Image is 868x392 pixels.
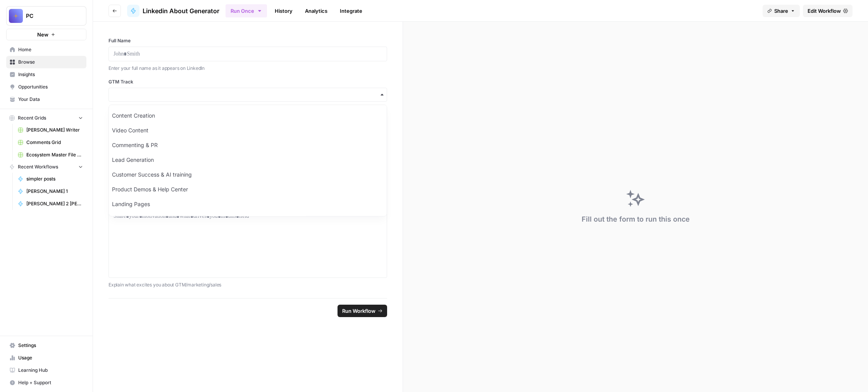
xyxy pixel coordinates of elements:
span: Settings [18,342,83,349]
span: PC [26,12,73,20]
span: Recent Workflows [18,163,58,170]
span: Ecosystem Master File - SaaS.csv [26,151,83,158]
a: History [270,5,297,17]
span: Browse [18,59,83,66]
span: [PERSON_NAME] Writer [26,127,83,134]
div: Video Content [109,123,387,138]
a: Settings [6,339,86,352]
span: Insights [18,71,83,78]
a: Home [6,43,86,56]
img: PC Logo [9,9,23,23]
a: simpler posts [14,173,86,185]
button: Run Once [226,4,267,17]
div: Commenting & PR [109,138,387,153]
span: Opportunities [18,83,83,90]
a: [PERSON_NAME] 1 [14,185,86,198]
span: Comments Grid [26,139,83,146]
a: Integrate [335,5,367,17]
a: Comments Grid [14,136,86,149]
a: Analytics [300,5,332,17]
span: [PERSON_NAME] 2 [PERSON_NAME] V2 [26,200,83,207]
button: Recent Workflows [6,161,86,173]
a: Usage [6,352,86,364]
p: Explain what excites you about GTM/marketing/sales [108,281,387,289]
span: Home [18,46,83,53]
span: Your Data [18,96,83,103]
span: Recent Grids [18,114,46,121]
span: [PERSON_NAME] 1 [26,188,83,195]
label: GTM Track [108,78,387,85]
span: Learning Hub [18,367,83,374]
button: Help + Support [6,376,86,389]
p: Select your chosen opportunity/track at Unstuck Engine [108,105,387,113]
button: Share [763,5,800,17]
p: Enter your full name as it appears on LinkedIn [108,64,387,72]
a: [PERSON_NAME] 2 [PERSON_NAME] V2 [14,198,86,210]
span: Share [774,7,788,15]
div: Lead Generation [109,153,387,167]
span: simpler posts [26,175,83,182]
span: Run Workflow [342,307,375,315]
span: Help + Support [18,379,83,386]
span: New [37,31,48,38]
span: Linkedin About Generator [143,6,219,16]
div: Content Creation [109,108,387,123]
div: Product Demos & Help Center [109,182,387,197]
a: Insights [6,68,86,81]
button: Run Workflow [338,305,387,317]
button: Recent Grids [6,112,86,124]
a: Linkedin About Generator [127,5,219,17]
label: Full Name [108,37,387,44]
a: [PERSON_NAME] Writer [14,124,86,136]
a: Learning Hub [6,364,86,376]
a: Browse [6,56,86,68]
button: New [6,29,86,40]
a: Ecosystem Master File - SaaS.csv [14,149,86,161]
div: Customer Success & AI training [109,167,387,182]
div: Fill out the form to run this once [582,214,690,225]
a: Your Data [6,93,86,106]
div: Landing Pages [109,197,387,212]
div: Analytics [109,212,387,226]
span: Edit Workflow [808,7,841,15]
button: Workspace: PC [6,6,86,26]
a: Edit Workflow [803,5,852,17]
span: Usage [18,354,83,361]
a: Opportunities [6,81,86,93]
